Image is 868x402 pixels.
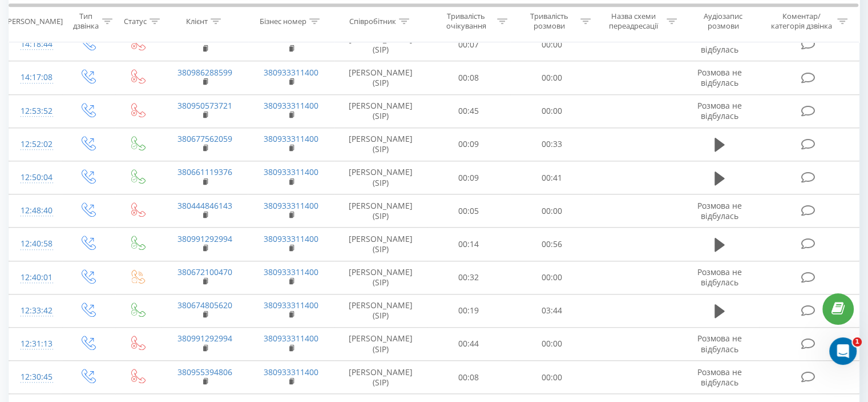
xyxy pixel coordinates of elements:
[21,366,51,388] div: 12:30:45
[124,17,147,26] div: Статус
[21,66,51,89] div: 14:17:08
[177,266,232,277] a: 380672100470
[520,12,578,31] div: Тривалість розмови
[264,100,318,111] a: 380933311400
[177,333,232,344] a: 380991292994
[427,261,510,294] td: 00:32
[334,94,427,128] td: [PERSON_NAME] (SIP)
[177,300,232,311] a: 380674805620
[427,327,510,360] td: 00:44
[264,67,318,78] a: 380933311400
[510,128,593,161] td: 00:33
[697,67,742,88] span: Розмова не відбулась
[177,100,232,111] a: 380950573721
[690,12,757,31] div: Аудіозапис розмови
[334,28,427,61] td: [PERSON_NAME] (SIP)
[334,327,427,360] td: [PERSON_NAME] (SIP)
[697,100,742,121] span: Розмова не відбулась
[264,300,318,311] a: 380933311400
[427,61,510,94] td: 00:08
[510,327,593,360] td: 00:00
[177,34,232,45] a: 380949955049
[697,200,742,221] span: Розмова не відбулась
[334,61,427,94] td: [PERSON_NAME] (SIP)
[264,233,318,244] a: 380933311400
[177,133,232,144] a: 380677562059
[510,361,593,394] td: 00:00
[334,194,427,228] td: [PERSON_NAME] (SIP)
[21,200,51,222] div: 12:48:40
[427,161,510,194] td: 00:09
[427,94,510,128] td: 00:45
[427,28,510,61] td: 00:07
[334,261,427,294] td: [PERSON_NAME] (SIP)
[427,128,510,161] td: 00:09
[21,33,51,55] div: 14:18:44
[604,12,664,31] div: Назва схеми переадресації
[186,17,208,26] div: Клієнт
[510,194,593,228] td: 00:00
[510,94,593,128] td: 00:00
[334,128,427,161] td: [PERSON_NAME] (SIP)
[177,200,232,211] a: 380444846143
[21,233,51,255] div: 12:40:58
[177,67,232,78] a: 380986288599
[21,166,51,189] div: 12:50:04
[260,17,306,26] div: Бізнес номер
[349,17,396,26] div: Співробітник
[264,266,318,277] a: 380933311400
[264,200,318,211] a: 380933311400
[264,34,318,45] a: 380933311400
[334,228,427,261] td: [PERSON_NAME] (SIP)
[853,337,862,347] span: 1
[334,161,427,194] td: [PERSON_NAME] (SIP)
[177,367,232,377] a: 380955394806
[264,367,318,377] a: 380933311400
[21,300,51,322] div: 12:33:42
[427,194,510,228] td: 00:05
[264,333,318,344] a: 380933311400
[177,233,232,244] a: 380991292994
[21,100,51,122] div: 12:53:52
[334,294,427,327] td: [PERSON_NAME] (SIP)
[334,361,427,394] td: [PERSON_NAME] (SIP)
[21,266,51,289] div: 12:40:01
[697,34,742,55] span: Розмова не відбулась
[264,133,318,144] a: 380933311400
[438,12,495,31] div: Тривалість очікування
[697,333,742,354] span: Розмова не відбулась
[829,337,857,365] iframe: Intercom live chat
[21,133,51,156] div: 12:52:02
[510,261,593,294] td: 00:00
[510,61,593,94] td: 00:00
[510,294,593,327] td: 03:44
[427,228,510,261] td: 00:14
[697,266,742,288] span: Розмова не відбулась
[427,294,510,327] td: 00:19
[510,28,593,61] td: 00:00
[72,12,99,31] div: Тип дзвінка
[768,12,834,31] div: Коментар/категорія дзвінка
[264,166,318,177] a: 380933311400
[510,228,593,261] td: 00:56
[177,166,232,177] a: 380661119376
[21,333,51,355] div: 12:31:13
[427,361,510,394] td: 00:08
[697,367,742,388] span: Розмова не відбулась
[510,161,593,194] td: 00:41
[5,17,63,26] div: [PERSON_NAME]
